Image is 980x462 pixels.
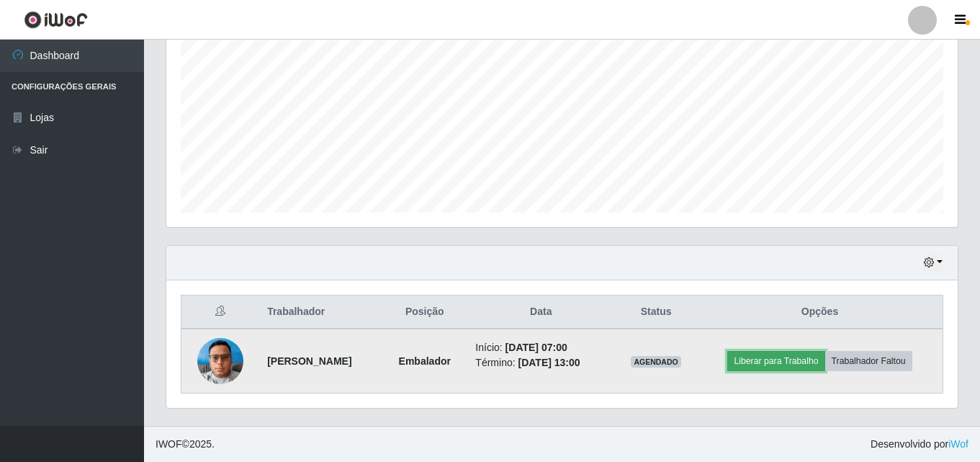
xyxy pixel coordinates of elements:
[475,340,606,355] li: Início:
[156,438,182,450] span: IWOF
[727,351,824,371] button: Liberar para Trabalho
[948,438,968,450] a: iWof
[24,11,88,29] img: CoreUI Logo
[475,355,606,370] li: Término:
[197,330,243,391] img: 1728993932002.jpeg
[871,437,968,452] span: Desenvolvido por
[518,357,580,368] time: [DATE] 13:00
[697,296,943,329] th: Opções
[399,355,451,367] strong: Embalador
[267,355,351,367] strong: [PERSON_NAME]
[631,356,681,368] span: AGENDADO
[156,437,215,452] span: © 2025 .
[467,296,615,329] th: Data
[615,296,697,329] th: Status
[505,342,567,353] time: [DATE] 07:00
[825,351,912,371] button: Trabalhador Faltou
[259,296,382,329] th: Trabalhador
[382,296,467,329] th: Posição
